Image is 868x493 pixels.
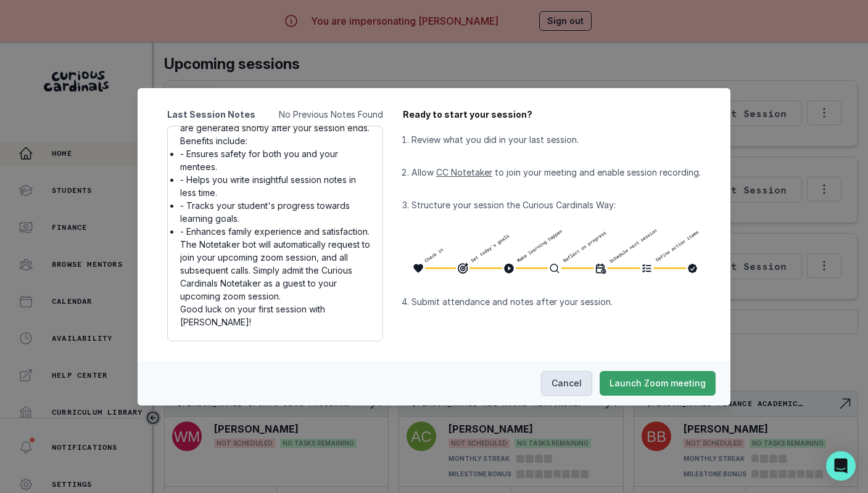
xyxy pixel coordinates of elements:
p: Good luck on your first session with [PERSON_NAME]! [180,303,370,328]
li: - Tracks your student's progress towards learning goals. [180,199,370,225]
li: - Helps you write insightful session notes in less time. [180,173,370,199]
p: Submit attendance and notes after your session. [411,295,701,308]
div: Open Intercom Messenger [826,451,856,481]
p: Last Session Notes [167,108,255,121]
button: Cancel [541,371,592,396]
li: - Enhances family experience and satisfaction. [180,225,370,238]
button: Launch Zoom meeting [600,371,716,396]
li: - Ensures safety for both you and your mentees. [180,147,370,173]
p: Ready to start your session? [403,108,701,121]
p: Review what you did in your last session. [411,133,701,146]
img: Curious Cardinals Way [411,227,701,276]
p: No Previous Notes Found [279,108,383,121]
p: Allow to join your meeting and enable session recording. [411,166,701,179]
p: CC Notetaker [436,167,492,177]
p: The Notetaker bot will automatically request to join your upcoming zoom session, and all subseque... [180,238,370,303]
p: Structure your session the Curious Cardinals Way: [411,198,701,211]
